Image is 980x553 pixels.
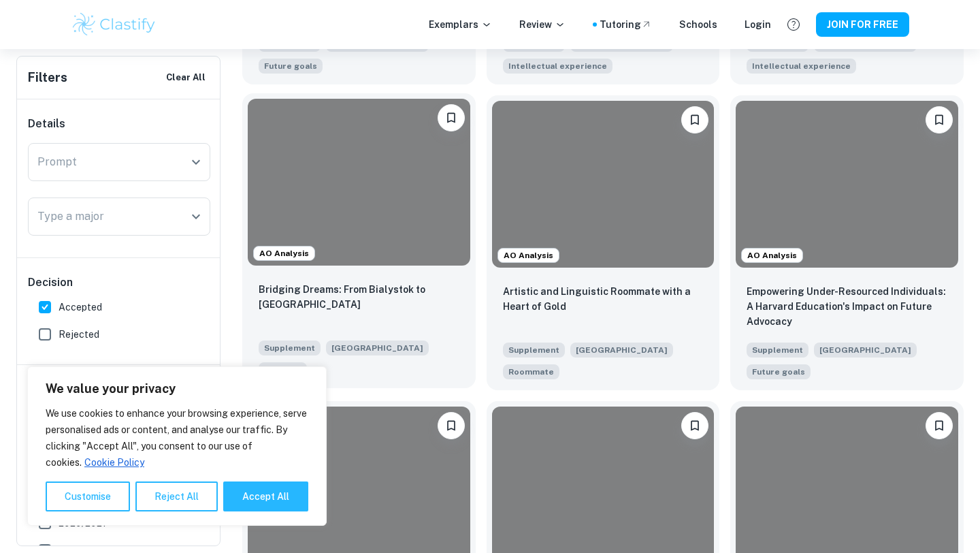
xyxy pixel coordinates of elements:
a: Cookie Policy [84,456,145,469]
p: Artistic and Linguistic Roommate with a Heart of Gold [503,284,704,314]
button: Clear All [163,67,209,88]
div: We value your privacy [27,366,327,526]
span: Supplement [503,343,565,358]
span: Supplement [747,343,808,358]
p: Empowering Under-Resourced Individuals: A Harvard Education's Impact on Future Advocacy [747,284,947,329]
h6: Decision [28,274,210,291]
span: [GEOGRAPHIC_DATA] [814,343,917,358]
h6: Details [28,116,210,132]
p: Bridging Dreams: From Bialystok to Harvard [259,282,459,312]
p: Exemplars [429,17,492,32]
span: Supplement [259,341,321,355]
button: Please log in to bookmark exemplars [926,412,953,439]
button: Please log in to bookmark exemplars [681,106,708,133]
button: Please log in to bookmark exemplars [438,104,465,131]
button: Open [186,153,206,172]
a: Login [745,17,771,32]
span: Briefly describe an intellectual experience that was important to you. [747,57,856,74]
span: [GEOGRAPHIC_DATA] [326,341,429,355]
p: We use cookies to enhance your browsing experience, serve personalised ads or content, and analys... [46,405,308,471]
span: Intellectual experience [508,60,607,72]
button: Open [186,207,206,226]
a: AO AnalysisPlease log in to bookmark exemplarsEmpowering Under-Resourced Individuals: A Harvard E... [730,95,964,390]
a: Tutoring [600,17,652,32]
span: AO Analysis [254,247,314,259]
a: AO AnalysisPlease log in to bookmark exemplarsArtistic and Linguistic Roommate with a Heart of Go... [487,95,720,390]
span: AO Analysis [742,249,802,262]
h6: Filters [28,68,67,87]
p: We value your privacy [46,381,308,397]
button: Customise [46,481,130,511]
span: Briefly describe an intellectual experience that was important to you. [503,57,612,74]
span: Top 3 things your roommates might like to know about you. [503,363,559,379]
span: Diversity [264,364,301,376]
span: [GEOGRAPHIC_DATA] [570,343,673,358]
a: Schools [679,17,717,32]
span: Intellectual experience [752,60,851,72]
button: Reject All [135,481,218,511]
span: Rejected [59,327,99,342]
button: JOIN FOR FREE [816,12,909,37]
span: Accepted [59,300,102,315]
span: Future goals [264,60,317,72]
button: Please log in to bookmark exemplars [681,412,708,439]
span: Future goals [752,366,805,378]
img: Clastify logo [71,11,157,38]
button: Please log in to bookmark exemplars [438,412,465,439]
button: Help and Feedback [782,13,805,36]
button: Please log in to bookmark exemplars [926,106,953,133]
span: AO Analysis [498,249,559,262]
span: Roommate [508,366,554,378]
span: How do you hope to use your Harvard education in the future? [747,363,811,379]
span: Harvard has long recognized the importance of enrolling a diverse student body. How will the life... [259,361,307,377]
p: Review [519,17,566,32]
a: AO AnalysisPlease log in to bookmark exemplarsBridging Dreams: From Bialystok to HarvardSupplemen... [242,95,476,390]
span: How do you hope to use your Harvard education in the future? [259,57,323,74]
button: Accept All [223,481,308,511]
